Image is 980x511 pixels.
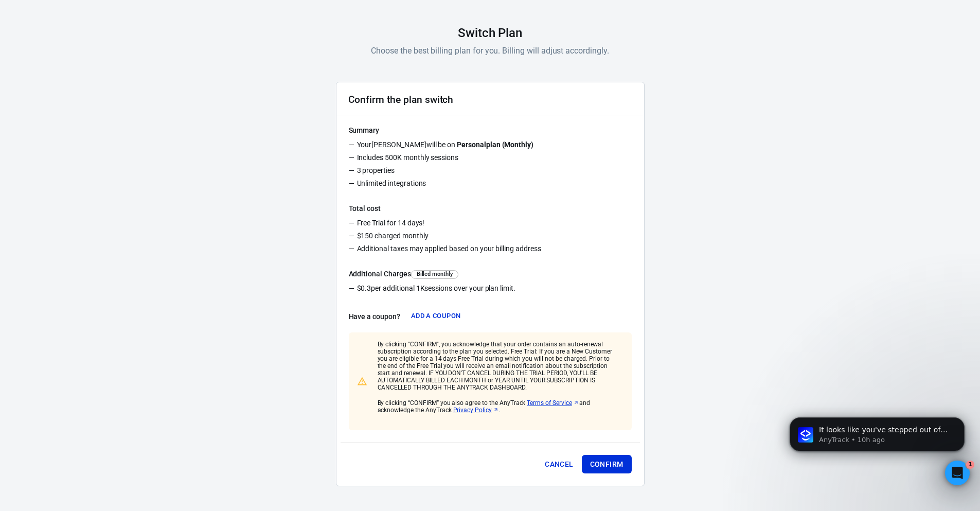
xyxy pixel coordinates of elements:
[458,26,522,40] h1: Switch Plan
[349,218,632,231] li: Free Trial for 14 days!
[582,455,632,474] button: Confirm
[945,461,970,485] iframe: Intercom live chat
[416,284,425,292] span: 1K
[527,399,579,407] a: Terms of Service
[349,139,632,152] li: Your [PERSON_NAME] will be on
[349,283,632,296] li: per additional sessions over your plan limit.
[378,341,619,391] p: By clicking "CONFIRM", you acknowledge that your order contains an auto-renewal subscription acco...
[408,308,463,324] button: Add a Coupon
[541,455,577,474] button: Cancel
[357,284,371,292] span: $0.3
[349,152,632,165] li: Includes 500K monthly sessions
[371,44,609,57] p: Choose the best billing plan for you. Billing will adjust accordingly.
[415,270,455,279] span: Billed monthly
[349,125,632,135] h6: Summary
[349,311,400,322] h6: Have a coupon?
[453,407,499,414] a: Privacy Policy
[349,178,632,191] li: Unlimited integrations
[457,140,533,149] strong: Personal plan ( Monthly )
[349,165,632,178] li: 3 properties
[774,396,980,483] iframe: Intercom notifications message
[966,461,974,469] span: 1
[348,94,454,105] h2: Confirm the plan switch
[349,243,632,256] li: Additional taxes may applied based on your billing address
[349,269,632,279] h6: Additional Charges
[378,399,619,414] p: By clicking “CONFIRM” you also agree to the AnyTrack and acknowledge the AnyTrack .
[349,203,632,214] h6: Total cost
[349,231,632,243] li: $150 charged monthly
